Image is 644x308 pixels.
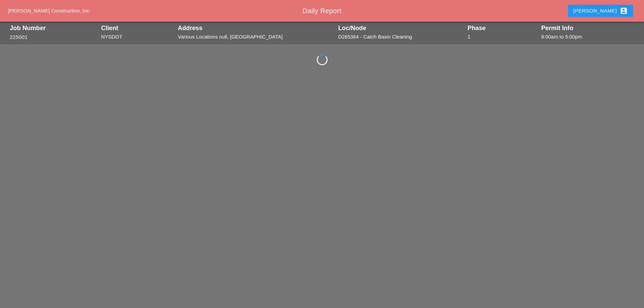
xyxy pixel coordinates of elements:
button: [PERSON_NAME] [568,5,633,17]
a: [PERSON_NAME] Construction, Inc. [8,8,91,14]
i: account_box [620,7,628,15]
div: Phase [468,25,538,31]
div: Address [178,25,335,31]
div: Client [101,25,174,31]
div: NYSDOT [101,33,174,41]
div: Permit Info [541,25,634,31]
button: 225001 [10,33,28,41]
span: Daily Report [303,7,341,15]
div: [PERSON_NAME] [573,7,628,15]
div: 8:00am to 5:00pm [541,33,634,41]
div: Loc/Node [338,25,464,31]
div: Job Number [10,25,98,31]
div: D265364 - Catch Basin Cleaning [338,33,464,41]
div: Various Locations null, [GEOGRAPHIC_DATA] [178,33,335,41]
div: 1 [468,33,538,41]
